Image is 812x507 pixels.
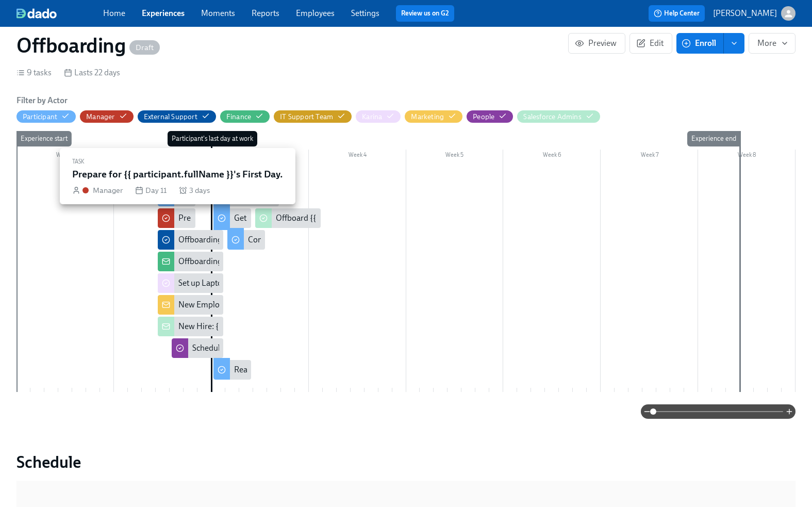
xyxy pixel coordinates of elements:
[64,67,120,78] div: Lasts 22 days
[158,317,223,336] div: New Hire: {{ participant.fullName }}, starting {{ participant.startDate | MMMM Do }}
[749,33,796,54] button: More
[72,168,283,181] h5: Prepare for {{ participant.fullName }}'s First Day.
[523,112,581,122] div: Hide Salesforce Admins
[274,110,352,123] button: IT Support Team
[234,364,316,375] div: Read the InfoSec Policy
[406,150,504,163] div: Week 5
[142,8,185,18] a: Experiences
[411,112,444,122] div: Hide Marketing
[16,8,103,19] a: dado
[158,295,223,315] div: New Employee Hire: {{ participant.fullName }}, starting {{ participant.startDate | MMMM Do }}
[16,131,72,146] div: Experience start
[276,212,455,224] div: Offboard {{ participant.fullName }} from Salesforce
[201,8,235,18] a: Moments
[227,230,265,250] div: Complete your I-9
[713,8,777,19] p: [PERSON_NAME]
[724,33,744,54] button: enroll
[698,150,796,163] div: Week 8
[158,273,223,293] div: Set up Laptop return to departing employee {{ participant.fullName }}
[401,8,449,19] a: Review us on G2
[220,110,270,123] button: Finance
[16,452,796,472] h2: Schedule
[255,208,321,228] div: Offboard {{ participant.fullName }} from Salesforce
[351,8,379,18] a: Settings
[503,150,601,163] div: Week 6
[16,33,160,58] h1: Offboarding
[676,33,724,54] button: Enroll
[178,321,471,332] div: New Hire: {{ participant.fullName }}, starting {{ participant.startDate | MMMM Do }}
[601,150,698,163] div: Week 7
[178,299,507,310] div: New Employee Hire: {{ participant.fullName }}, starting {{ participant.startDate | MMMM Do }}
[86,112,114,122] div: Hide Manager
[629,33,672,54] button: Edit
[309,150,406,163] div: Week 4
[248,234,312,246] div: Complete your I-9
[687,131,740,146] div: Experience end
[405,110,462,123] button: Marketing
[178,212,349,224] div: Prepare for {{ participant.fullName }}'s First Day.
[296,8,335,18] a: Employees
[757,38,787,48] span: More
[16,8,57,19] img: dado
[138,110,216,123] button: External Support
[280,112,333,122] div: IT Support Team
[649,5,705,22] button: Help Center
[654,8,700,19] span: Help Center
[226,112,251,122] div: Hide Finance
[80,110,133,123] button: Manager
[192,342,431,354] div: Schedule Benefits Meeting for US new hire {{ participant.fullName }}
[473,112,494,122] div: Hide People
[144,112,197,122] div: Hide External Support
[638,38,664,48] span: Edit
[158,208,195,228] div: Prepare for {{ participant.fullName }}'s First Day.
[189,185,210,196] span: 3 days
[252,8,279,18] a: Reports
[16,67,52,78] div: 9 tasks
[577,38,617,48] span: Preview
[362,112,382,122] div: Hide Karina
[568,33,625,54] button: Preview
[178,234,502,246] div: Offboarding Alert {{ participant.fullName }}, departing {{ participant.endDate | MMMM Do }}
[135,185,167,196] div: Day 11
[72,156,283,168] div: Task
[684,38,716,48] span: Enroll
[16,110,76,123] button: Participant
[129,44,160,52] span: Draft
[396,5,454,22] button: Review us on G2
[178,277,422,289] div: Set up Laptop return to departing employee {{ participant.fullName }}
[213,360,251,380] div: Read the InfoSec Policy
[158,252,223,271] div: Offboarding alert: {{ participant.fullName }}, last day {{ participant.startDate | MMMM Do }}
[178,256,498,267] div: Offboarding alert: {{ participant.fullName }}, last day {{ participant.startDate | MMMM Do }}
[93,185,123,196] div: Manager
[713,6,796,21] button: [PERSON_NAME]
[168,131,257,146] div: Participant's last day at work
[23,112,57,122] div: Hide Participant
[356,110,401,123] button: Karina
[172,338,223,358] div: Schedule Benefits Meeting for US new hire {{ participant.fullName }}
[16,95,68,106] h6: Filter by Actor
[517,110,600,123] button: Salesforce Admins
[234,212,338,224] div: Get your essential tools set up
[158,230,223,250] div: Offboarding Alert {{ participant.fullName }}, departing {{ participant.endDate | MMMM Do }}
[213,208,251,228] div: Get your essential tools set up
[103,8,125,18] a: Home
[467,110,513,123] button: People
